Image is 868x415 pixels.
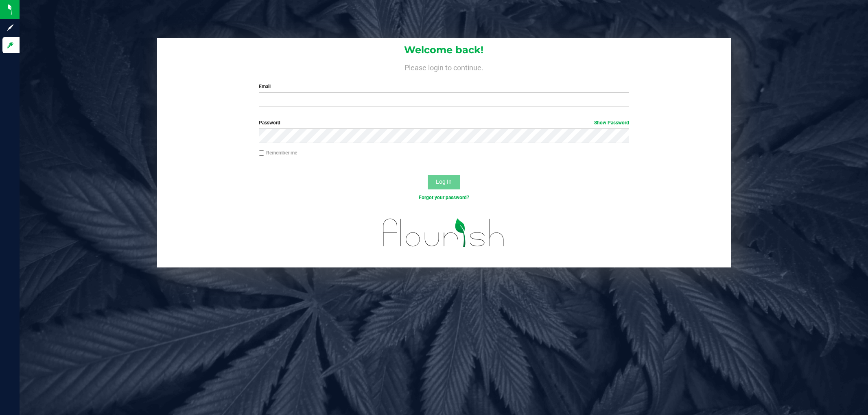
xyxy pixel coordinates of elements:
[6,41,14,49] inline-svg: Log in
[436,178,452,185] span: Log In
[259,120,280,126] span: Password
[594,120,629,126] a: Show Password
[419,195,469,200] a: Forgot your password?
[6,24,14,32] inline-svg: Sign up
[157,45,731,55] h1: Welcome back!
[372,210,516,256] img: flourish_logo.svg
[428,175,460,189] button: Log In
[259,150,265,156] input: Remember me
[259,149,297,156] label: Remember me
[157,62,731,72] h4: Please login to continue.
[259,83,629,90] label: Email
